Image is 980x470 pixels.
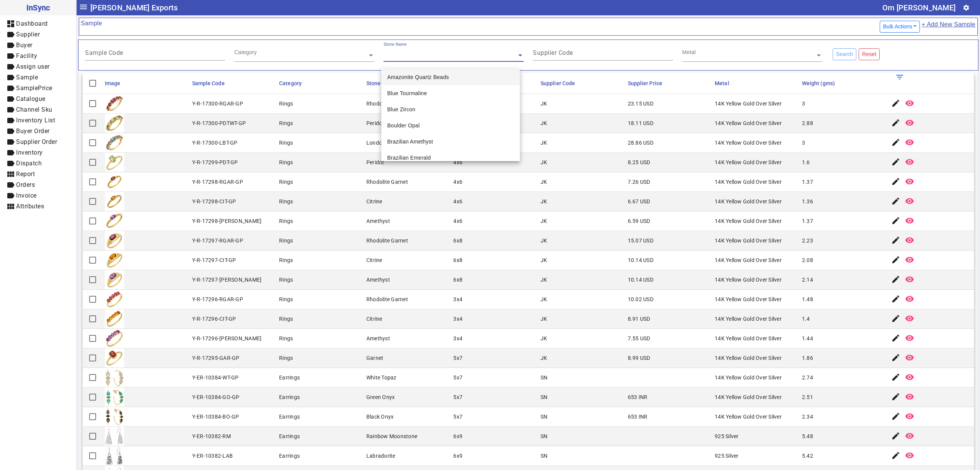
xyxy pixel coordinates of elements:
div: 18.11 USD [628,119,653,127]
mat-icon: edit [891,216,900,225]
mat-icon: edit [891,314,900,323]
div: Rings [279,256,293,264]
mat-icon: edit [891,294,900,303]
img: 974c1176-5aac-4057-9f35-a551928110d7 [105,192,124,211]
button: Bulk Actions [880,21,920,33]
div: 1.48 [802,295,813,303]
img: 1fc8ce57-b159-4ea3-a326-9c452e1fd6ea [105,329,124,348]
span: Amazonite Quartz Beads [387,74,449,80]
mat-icon: view_module [6,170,15,179]
div: Earrings [279,393,300,401]
div: 14K Yellow Gold Over Silver [715,198,782,205]
div: 14K Yellow Gold Over Silver [715,276,782,284]
div: JK [541,295,547,303]
img: a9b1b186-cacc-4dfb-8696-6943e0d799cb [105,172,124,191]
div: 14K Yellow Gold Over Silver [715,374,782,381]
div: Metal [682,48,696,56]
div: 14K Yellow Gold Over Silver [715,178,782,186]
div: Labradorite [366,452,395,460]
mat-label: Supplier Code [533,49,573,56]
span: Blue Tourmaline [387,90,427,96]
div: JK [541,237,547,244]
div: 4x6 [453,178,462,186]
mat-icon: label [6,94,15,104]
div: Y-R-17295-GAR-GP [192,354,240,362]
div: Om [PERSON_NAME] [882,2,955,14]
div: 14K Yellow Gold Over Silver [715,315,782,323]
div: 2.14 [802,276,813,284]
span: Attributes [16,203,44,210]
div: 1.86 [802,354,813,362]
div: Rings [279,335,293,342]
img: ac09c24b-ed04-4998-ad24-c0136c8e1e00 [105,290,124,309]
div: 23.15 USD [628,100,653,107]
mat-icon: edit [891,157,900,167]
mat-icon: dashboard [6,19,15,28]
div: Y-R-17296-RGAR-GP [192,295,243,303]
mat-icon: remove_red_eye [905,196,914,206]
div: 14K Yellow Gold Over Silver [715,354,782,362]
div: JK [541,119,547,127]
span: Brazilian Amethyst [387,139,433,145]
div: Green Onyx [366,393,395,401]
mat-icon: label [6,62,15,71]
mat-icon: label [6,116,15,125]
mat-icon: edit [891,177,900,186]
span: Dispatch [16,160,42,167]
div: 6x9 [453,432,462,440]
div: Rings [279,119,293,127]
div: Rhodolite Garnet [366,178,408,186]
span: Facility [16,52,37,59]
span: Boulder Opal [387,122,420,129]
img: 05937099-ddf3-4c7e-a13c-68eedc1bdfe3 [105,94,124,113]
div: White Topaz [366,374,397,381]
span: Invoice [16,192,37,199]
mat-icon: label [6,148,15,157]
mat-icon: label [6,180,15,190]
div: JK [541,217,547,225]
img: ebbf0414-6db7-41e8-80ab-5114ed00d242 [105,133,124,152]
div: Y-R-17296-CIT-GP [192,315,236,323]
mat-icon: settings [963,4,970,11]
div: 1.36 [802,198,813,205]
div: JK [541,256,547,264]
span: Buyer [16,41,33,49]
mat-icon: remove_red_eye [905,99,914,108]
div: Rings [279,100,293,107]
div: Rings [279,295,293,303]
div: Rings [279,178,293,186]
span: Report [16,170,35,178]
div: Y-R-17300-LBT-GP [192,139,238,147]
img: 08ee97b0-1452-4ea6-844d-ff831e5b2051 [105,211,124,231]
mat-icon: menu [79,2,88,12]
div: 8.99 USD [628,354,650,362]
span: InSync [6,2,70,14]
div: Amethyst [366,217,390,225]
mat-icon: label [6,51,15,61]
div: Earrings [279,413,300,421]
div: 14K Yellow Gold Over Silver [715,256,782,264]
div: Amethyst [366,276,390,284]
span: SamplePrice [16,84,52,92]
div: 6x9 [453,452,462,460]
img: 6a568fa2-e3cf-4a61-8524-caf1fabebe15 [105,446,124,465]
div: 3x4 [453,295,462,303]
button: Reset [859,48,880,60]
div: Y-ER-10382-LAB [192,452,233,460]
div: 1.4 [802,315,810,323]
mat-icon: edit [891,373,900,382]
mat-icon: label [6,105,15,114]
div: 14K Yellow Gold Over Silver [715,413,782,421]
div: 10.14 USD [628,256,653,264]
mat-icon: remove_red_eye [905,118,914,127]
mat-icon: filter_list [895,73,904,82]
div: 4x6 [453,198,462,205]
span: Sample [16,74,38,81]
mat-icon: label [6,137,15,147]
div: Y-ER-10384-GO-GP [192,393,240,401]
span: Stone Name [366,80,397,86]
div: Garnet [366,354,384,362]
span: Catalogue [16,95,46,102]
div: Earrings [279,432,300,440]
div: Citrine [366,198,382,205]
